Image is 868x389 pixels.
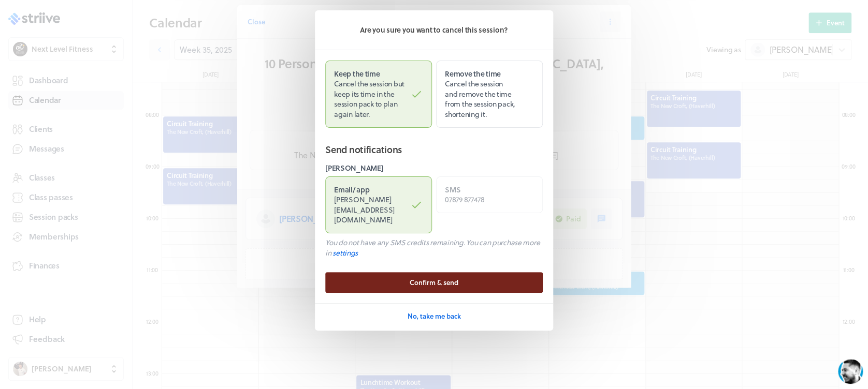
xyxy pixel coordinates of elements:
div: US[PERSON_NAME]Typically replies in a few minutes [31,6,194,27]
tspan: GIF [165,321,173,326]
button: No, take me back [408,306,461,326]
div: [PERSON_NAME] [57,6,148,18]
g: /> [162,319,176,327]
img: US [31,7,50,26]
label: [PERSON_NAME] [325,163,543,173]
strong: Remove the time [445,68,501,79]
span: Confirm & send [410,278,458,287]
span: 07879 877478 [445,194,485,205]
span: Cancel the session but keep its time in the session pack to plan again later. [334,78,404,119]
p: You do not have any SMS credits remaining. You can purchase more in [325,237,543,258]
p: Are you sure you want to cancel this session? [325,25,543,35]
iframe: gist-messenger-bubble-iframe [838,359,863,384]
h2: Send notifications [325,142,543,157]
button: />GIF [157,309,180,338]
span: Cancel the session and remove the time from the session pack, shortening it. [445,78,515,119]
button: Confirm & send [325,272,543,293]
a: settings [332,247,358,258]
div: Typically replies in a few minutes [57,19,148,26]
strong: Email / app [334,184,369,195]
span: No, take me back [408,311,461,321]
span: [PERSON_NAME][EMAIL_ADDRESS][DOMAIN_NAME] [334,194,395,225]
strong: Keep the time [334,68,380,79]
strong: SMS [445,184,460,195]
